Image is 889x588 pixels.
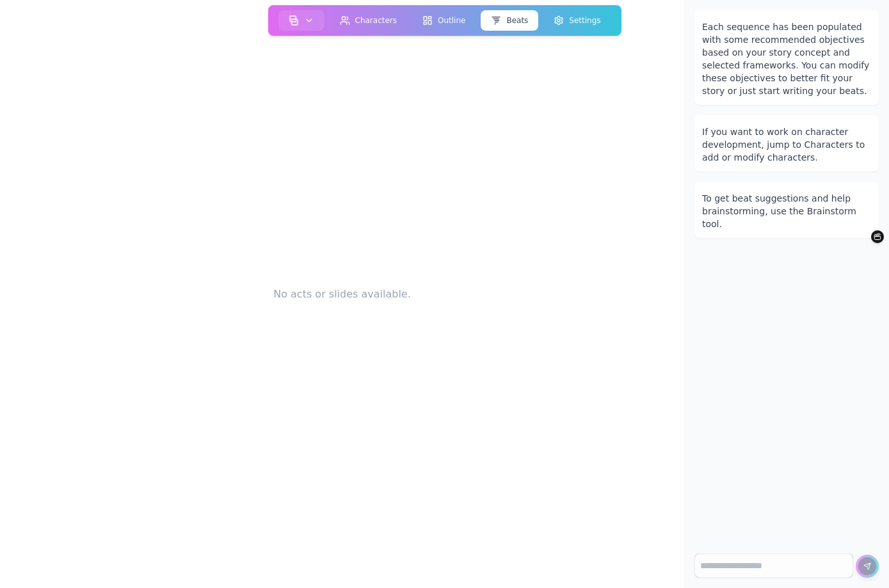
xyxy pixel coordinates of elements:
a: Characters [326,8,410,33]
div: Each sequence has been populated with some recommended objectives based on your story concept and... [702,20,871,97]
button: Settings [543,10,611,31]
span: No acts or slides available. [273,287,411,302]
button: Brainstorm [871,230,884,243]
div: If you want to work on character development, jump to Characters to add or modify characters. [702,125,871,164]
div: To get beat suggestions and help brainstorming, use the Brainstorm tool. [702,192,871,230]
button: Outline [412,10,476,31]
a: Settings [541,8,613,33]
img: storyboard [288,15,298,26]
a: Beats [478,8,541,33]
button: Characters [329,10,407,31]
a: Outline [410,8,478,33]
button: Beats [481,10,538,31]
